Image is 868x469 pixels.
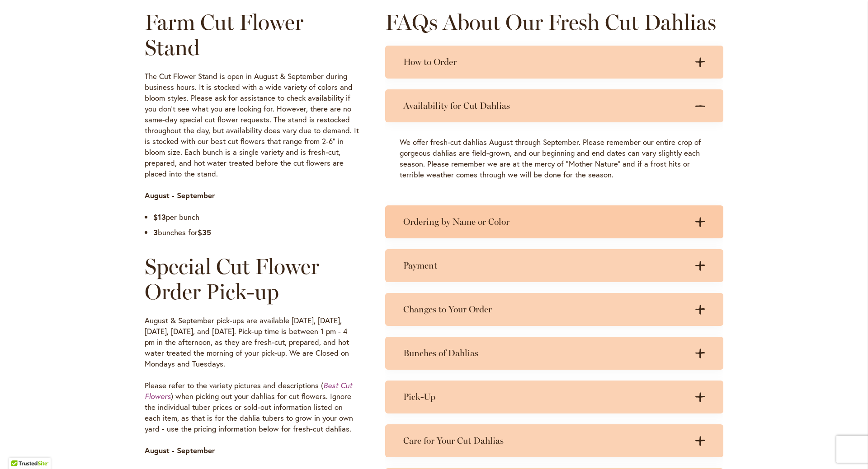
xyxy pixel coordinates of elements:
summary: Ordering by Name or Color [385,205,723,238]
strong: August - September [145,190,215,200]
li: per bunch [153,212,359,223]
li: bunches for [153,227,359,238]
strong: $35 [198,227,211,237]
strong: $13 [153,212,166,222]
summary: Care for Your Cut Dahlias [385,424,723,457]
h3: Availability for Cut Dahlias [403,100,687,111]
p: We offer fresh-cut dahlias August through September. Please remember our entire crop of gorgeous ... [400,137,709,180]
a: Best Cut Flowers [145,380,352,401]
h3: Changes to Your Order [403,304,687,315]
summary: Payment [385,249,723,282]
summary: How to Order [385,46,723,79]
h3: Bunches of Dahlias [403,348,687,359]
h3: Ordering by Name or Color [403,216,687,228]
h3: Care for Your Cut Dahlias [403,435,687,446]
h2: FAQs About Our Fresh Cut Dahlias [385,9,723,35]
summary: Bunches of Dahlias [385,337,723,370]
summary: Availability for Cut Dahlias [385,89,723,122]
strong: 3 [153,227,158,237]
summary: Pick-Up [385,381,723,413]
h3: Pick-Up [403,391,687,403]
p: The Cut Flower Stand is open in August & September during business hours. It is stocked with a wi... [145,71,359,179]
h2: Farm Cut Flower Stand [145,9,359,60]
h3: How to Order [403,56,687,68]
p: August & September pick-ups are available [DATE], [DATE], [DATE], [DATE], and [DATE]. Pick-up tim... [145,315,359,369]
p: Please refer to the variety pictures and descriptions ( ) when picking out your dahlias for cut f... [145,380,359,434]
summary: Changes to Your Order [385,293,723,326]
h3: Payment [403,260,687,271]
h2: Special Cut Flower Order Pick-up [145,254,359,304]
